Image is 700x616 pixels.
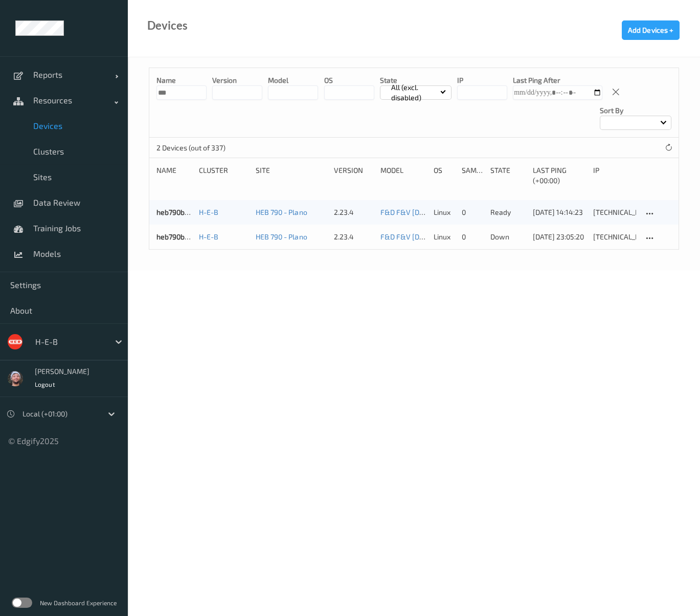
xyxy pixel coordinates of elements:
[490,232,526,242] p: down
[490,207,526,217] p: ready
[622,20,680,40] button: Add Devices +
[156,143,233,153] p: 2 Devices (out of 337)
[533,232,586,242] div: [DATE] 23:05:20
[434,165,455,186] div: OS
[380,208,607,216] a: F&D F&V [DOMAIN_NAME] (Daily) [DATE] 16:30 [DATE] 16:30 Auto Save
[380,75,451,85] p: State
[434,207,455,217] p: linux
[324,75,374,85] p: OS
[462,207,483,217] div: 0
[457,75,507,85] p: IP
[256,232,307,241] a: HEB 790 - Plano
[593,232,636,242] div: [TECHNICAL_ID]
[380,165,426,186] div: Model
[199,232,218,241] a: H-E-B
[256,165,327,186] div: Site
[212,75,262,85] p: version
[600,105,671,116] p: Sort by
[593,207,636,217] div: [TECHNICAL_ID]
[490,165,526,186] div: State
[334,207,373,217] div: 2.23.4
[513,75,602,85] p: Last Ping After
[156,232,209,241] a: heb790bizedg61
[199,208,218,216] a: H-E-B
[533,207,586,217] div: [DATE] 14:14:23
[334,232,373,242] div: 2.23.4
[334,165,373,186] div: version
[380,232,607,241] a: F&D F&V [DOMAIN_NAME] (Daily) [DATE] 16:30 [DATE] 16:30 Auto Save
[156,208,210,216] a: heb790bizedg63
[533,165,586,186] div: Last Ping (+00:00)
[462,165,483,186] div: Samples
[388,82,441,103] p: All (excl. disabled)
[156,75,207,85] p: Name
[462,232,483,242] div: 0
[199,165,249,186] div: Cluster
[256,208,307,216] a: HEB 790 - Plano
[156,165,192,186] div: Name
[268,75,318,85] p: model
[147,20,188,31] div: Devices
[434,232,455,242] p: linux
[593,165,636,186] div: ip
